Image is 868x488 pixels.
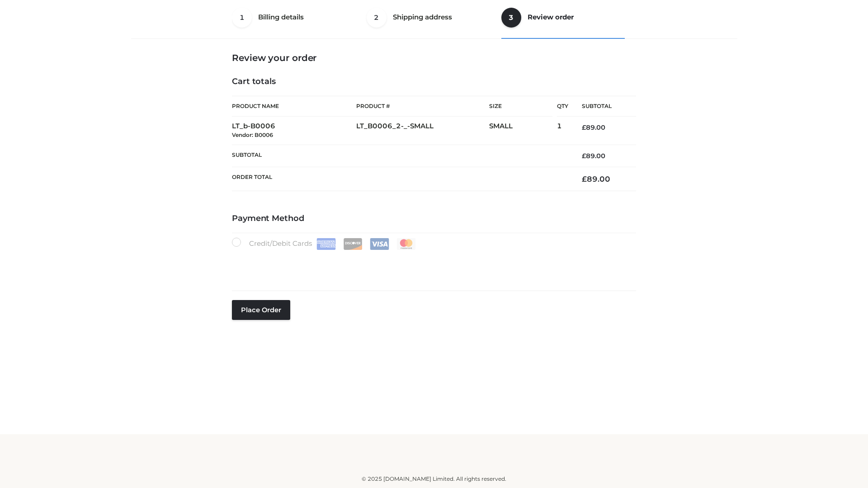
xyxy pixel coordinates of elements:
h4: Cart totals [232,77,636,87]
img: Visa [370,238,389,250]
h4: Payment Method [232,214,636,224]
th: Size [489,96,552,117]
img: Amex [316,238,336,250]
bdi: 89.00 [582,123,605,131]
th: Product Name [232,96,356,117]
iframe: Secure payment input frame [230,248,634,281]
button: Place order [232,300,290,320]
img: Discover [343,238,363,250]
th: Qty [557,96,568,117]
td: SMALL [489,117,557,145]
img: Mastercard [396,238,416,250]
td: 1 [557,117,568,145]
th: Subtotal [568,96,636,117]
small: Vendor: B0006 [232,131,273,138]
span: £ [582,123,586,131]
div: © 2025 [DOMAIN_NAME] Limited. All rights reserved. [134,474,734,483]
td: LT_b-B0006 [232,117,356,145]
span: £ [582,174,587,183]
label: Credit/Debit Cards [232,238,417,250]
bdi: 89.00 [582,152,605,160]
th: Order Total [232,167,568,191]
h3: Review your order [232,52,636,63]
td: LT_B0006_2-_-SMALL [356,117,489,145]
th: Product # [356,96,489,117]
th: Subtotal [232,145,568,167]
bdi: 89.00 [582,174,610,183]
span: £ [582,152,586,160]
